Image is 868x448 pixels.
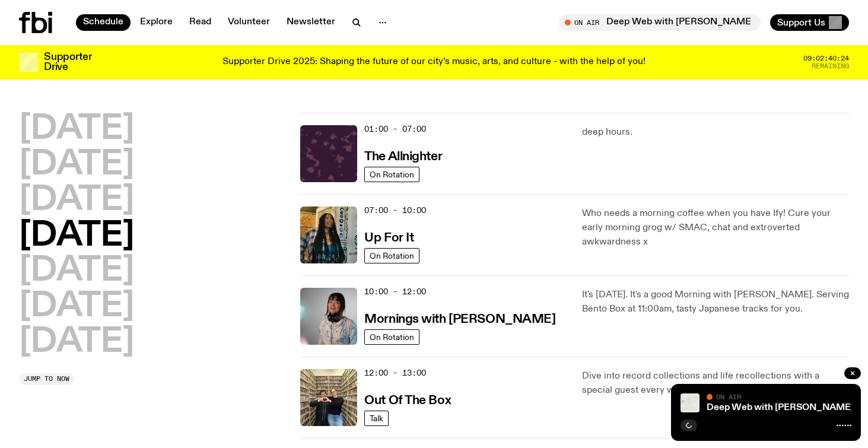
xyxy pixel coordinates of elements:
button: [DATE] [19,220,134,253]
img: Kana Frazer is smiling at the camera with her head tilted slightly to her left. She wears big bla... [300,288,357,345]
a: The Allnighter [364,148,442,163]
span: On Rotation [370,251,414,260]
span: 09:02:40:24 [803,55,849,62]
p: Dive into record collections and life recollections with a special guest every week [582,369,849,398]
button: [DATE] [19,290,134,323]
p: Who needs a morning coffee when you have Ify! Cure your early morning grog w/ SMAC, chat and extr... [582,206,849,249]
button: Jump to now [19,373,74,385]
h3: The Allnighter [364,151,442,163]
p: It's [DATE]. It's a good Morning with [PERSON_NAME]. Serving Bento Box at 11:00am, tasty Japanese... [582,288,849,316]
a: On Rotation [364,248,419,263]
a: Newsletter [279,14,342,31]
a: Mornings with [PERSON_NAME] [364,311,555,326]
button: Support Us [770,14,849,31]
button: [DATE] [19,326,134,359]
button: On AirDeep Web with [PERSON_NAME] [559,14,761,31]
p: deep hours. [582,125,849,139]
span: Support Us [777,17,825,28]
a: Explore [133,14,180,31]
span: 07:00 - 10:00 [364,205,426,216]
h3: Mornings with [PERSON_NAME] [364,313,555,326]
a: On Rotation [364,167,419,182]
img: Ify - a Brown Skin girl with black braided twists, looking up to the side with her tongue stickin... [300,206,357,263]
a: Schedule [76,14,131,31]
button: [DATE] [19,148,134,182]
span: 01:00 - 07:00 [364,123,426,135]
h3: Out Of The Box [364,395,451,407]
a: Out Of The Box [364,392,451,407]
a: Deep Web with [PERSON_NAME] [707,403,854,412]
span: 10:00 - 12:00 [364,286,426,297]
span: Jump to now [24,376,69,382]
a: Up For It [364,230,414,244]
button: [DATE] [19,113,134,146]
button: [DATE] [19,184,134,217]
span: On Rotation [370,332,414,341]
a: Read [182,14,218,31]
a: On Rotation [364,329,419,345]
p: Supporter Drive 2025: Shaping the future of our city’s music, arts, and culture - with the help o... [222,57,646,68]
h3: Supporter Drive [44,52,91,72]
a: Volunteer [221,14,277,31]
span: On Rotation [370,170,414,179]
span: 12:00 - 13:00 [364,367,426,379]
span: Remaining [812,63,849,69]
button: [DATE] [19,255,134,288]
h3: Up For It [364,232,414,244]
span: On Air [716,393,741,401]
a: Talk [364,411,389,426]
img: Matt and Kate stand in the music library and make a heart shape with one hand each. [300,369,357,426]
span: Talk [370,414,383,422]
